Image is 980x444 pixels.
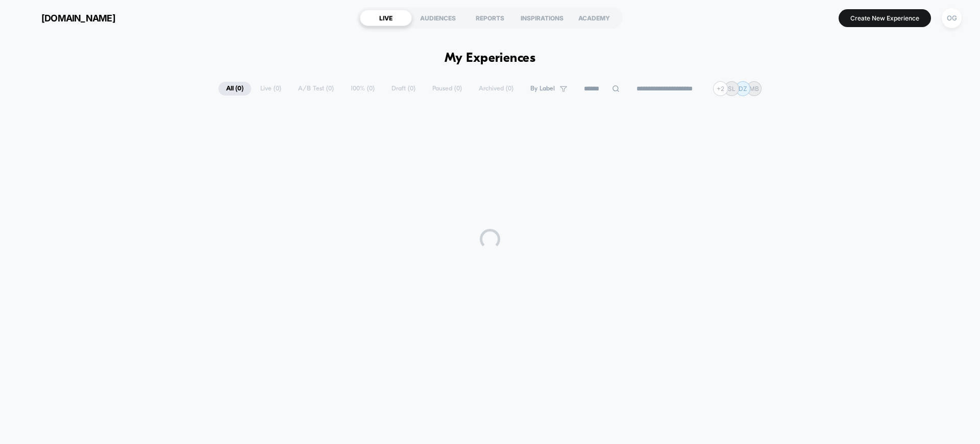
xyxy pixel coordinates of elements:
div: LIVE [360,10,412,26]
div: ACADEMY [568,10,620,26]
p: DZ [739,85,747,92]
div: REPORTS [464,10,516,26]
div: + 2 [713,81,728,96]
button: Create New Experience [839,9,931,27]
span: All ( 0 ) [218,82,251,96]
p: SL [728,85,736,92]
button: OG [939,8,965,29]
div: OG [942,8,962,28]
div: INSPIRATIONS [516,10,568,26]
h1: My Experiences [445,51,536,66]
div: AUDIENCES [412,10,464,26]
p: MB [749,85,759,92]
button: [DOMAIN_NAME] [15,10,118,26]
span: By Label [530,85,555,92]
span: [DOMAIN_NAME] [41,13,115,24]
